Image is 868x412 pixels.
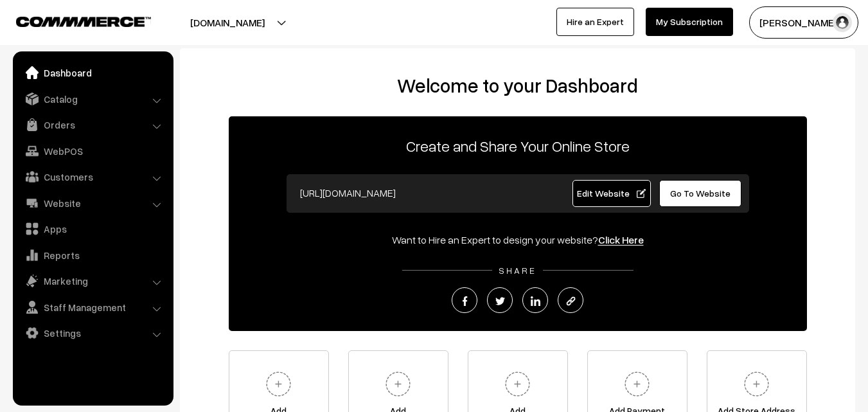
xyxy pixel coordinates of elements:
p: Create and Share Your Online Store [229,134,807,157]
a: WebPOS [16,139,169,163]
a: Marketing [16,269,169,292]
a: Dashboard [16,61,169,84]
a: Staff Management [16,296,169,319]
img: plus.svg [261,366,296,402]
a: Orders [16,113,169,136]
a: My Subscription [646,8,733,36]
div: Want to Hire an Expert to design your website? [229,232,807,247]
img: plus.svg [619,366,655,402]
a: Customers [16,165,169,188]
span: SHARE [492,265,543,276]
button: [PERSON_NAME] [749,6,858,39]
a: Settings [16,321,169,345]
a: COMMMERCE [16,13,128,28]
a: Edit Website [572,180,651,207]
a: Go To Website [659,180,742,207]
a: Hire an Expert [556,8,634,36]
img: plus.svg [500,366,535,402]
button: [DOMAIN_NAME] [145,6,310,39]
img: COMMMERCE [16,17,151,26]
a: Catalog [16,87,169,111]
img: plus.svg [739,366,774,402]
img: user [833,13,852,32]
a: Website [16,192,169,215]
a: Apps [16,217,169,240]
a: Click Here [598,233,644,246]
span: Edit Website [577,188,646,199]
span: Go To Website [670,188,731,199]
img: plus.svg [380,366,416,402]
h2: Welcome to your Dashboard [193,74,842,97]
a: Reports [16,244,169,267]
